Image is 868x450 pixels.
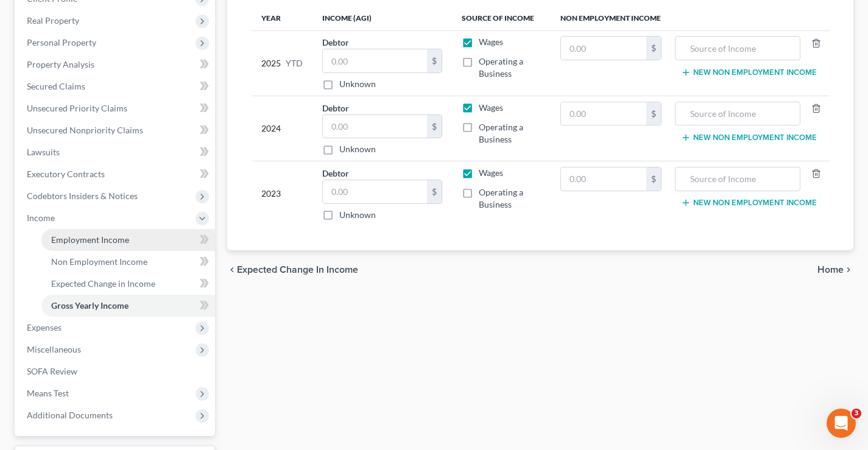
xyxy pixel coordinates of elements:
[252,6,312,30] th: Year
[17,163,215,185] a: Executory Contracts
[261,167,303,221] div: 2023
[261,36,303,90] div: 2025
[551,6,829,30] th: Non Employment Income
[27,366,77,376] span: SOFA Review
[17,360,215,382] a: SOFA Review
[41,295,215,317] a: Gross Yearly Income
[339,143,376,155] label: Unknown
[41,229,215,251] a: Employment Income
[479,56,523,79] span: Operating a Business
[227,265,358,275] button: chevron_left Expected Change in Income
[844,265,853,275] i: chevron_right
[27,322,62,332] span: Expenses
[27,388,69,398] span: Means Test
[479,187,523,209] span: Operating a Business
[41,251,215,273] a: Non Employment Income
[51,278,155,289] span: Expected Change in Income
[51,256,147,267] span: Non Employment Income
[27,147,60,157] span: Lawsuits
[27,213,55,223] span: Income
[681,68,817,77] button: New Non Employment Income
[452,6,551,30] th: Source of Income
[682,102,794,125] input: Source of Income
[27,103,127,113] span: Unsecured Priority Claims
[646,37,661,60] div: $
[237,265,358,275] span: Expected Change in Income
[827,409,856,438] iframe: Intercom live chat
[646,102,661,125] div: $
[479,37,503,47] span: Wages
[17,97,215,119] a: Unsecured Priority Claims
[27,125,143,135] span: Unsecured Nonpriority Claims
[17,54,215,76] a: Property Analysis
[27,37,96,47] span: Personal Property
[852,409,861,418] span: 3
[427,49,442,72] div: $
[817,265,853,275] button: Home chevron_right
[322,102,349,114] label: Debtor
[17,76,215,97] a: Secured Claims
[17,119,215,141] a: Unsecured Nonpriority Claims
[646,167,661,191] div: $
[27,410,113,420] span: Additional Documents
[479,167,503,178] span: Wages
[27,169,105,179] span: Executory Contracts
[682,167,794,191] input: Source of Income
[561,167,646,191] input: 0.00
[41,273,215,295] a: Expected Change in Income
[27,59,94,69] span: Property Analysis
[27,15,79,26] span: Real Property
[51,234,129,245] span: Employment Income
[427,115,442,138] div: $
[27,344,81,354] span: Miscellaneous
[561,37,646,60] input: 0.00
[561,102,646,125] input: 0.00
[227,265,237,275] i: chevron_left
[323,180,427,203] input: 0.00
[817,265,844,275] span: Home
[681,133,817,142] button: New Non Employment Income
[27,191,138,201] span: Codebtors Insiders & Notices
[323,115,427,138] input: 0.00
[479,102,503,113] span: Wages
[479,122,523,144] span: Operating a Business
[261,102,303,156] div: 2024
[286,57,303,69] span: YTD
[339,78,376,90] label: Unknown
[322,36,349,49] label: Debtor
[339,209,376,221] label: Unknown
[323,49,427,72] input: 0.00
[51,300,129,311] span: Gross Yearly Income
[427,180,442,203] div: $
[27,81,85,91] span: Secured Claims
[312,6,451,30] th: Income (AGI)
[322,167,349,180] label: Debtor
[682,37,794,60] input: Source of Income
[681,198,817,208] button: New Non Employment Income
[17,141,215,163] a: Lawsuits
